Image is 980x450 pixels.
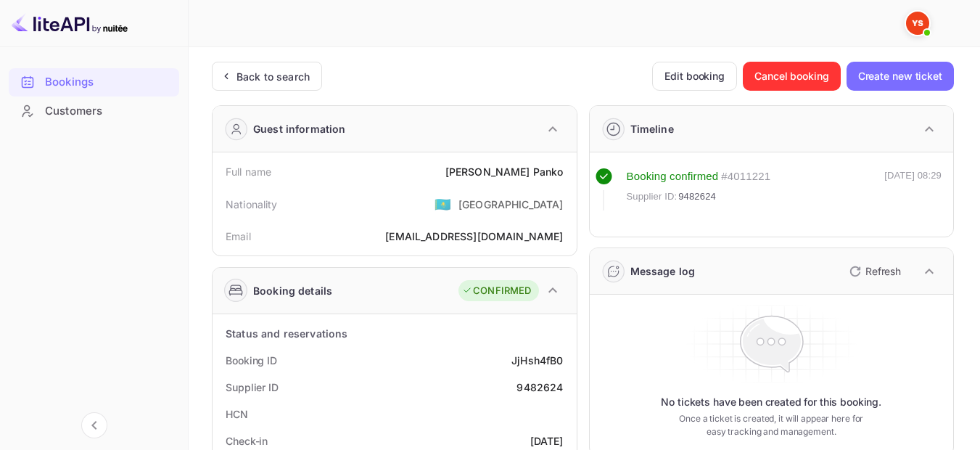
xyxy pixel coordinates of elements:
div: [DATE] 08:29 [884,168,942,210]
button: Create new ticket [847,62,954,91]
p: No tickets have been created for this booking. [661,395,881,409]
button: Refresh [841,260,907,283]
div: Booking details [253,283,332,298]
a: Customers [9,97,179,124]
button: Edit booking [652,62,737,91]
div: Nationality [226,197,278,212]
button: Collapse navigation [81,412,107,438]
div: Booking ID [226,353,277,368]
div: Status and reservations [226,326,347,341]
a: Bookings [9,68,179,95]
span: United States [435,191,451,217]
img: Yandex Support [906,12,929,35]
p: Refresh [865,263,901,279]
div: Customers [45,103,172,120]
button: Cancel booking [743,62,841,91]
div: Message log [630,263,696,279]
div: Booking confirmed [627,168,719,185]
div: [GEOGRAPHIC_DATA] [458,197,564,212]
div: CONFIRMED [462,284,531,298]
div: Check-in [226,433,268,449]
div: Guest information [253,121,346,136]
div: 9482624 [516,380,563,395]
div: # 4011221 [721,168,770,185]
div: [DATE] [530,433,564,449]
div: Bookings [45,74,172,91]
span: Supplier ID: [627,189,678,204]
img: LiteAPI logo [12,12,128,35]
div: Email [226,229,251,244]
div: JjHsh4fB0 [511,353,563,368]
div: Supplier ID [226,380,279,395]
div: Bookings [9,68,179,97]
div: Timeline [630,121,674,136]
span: 9482624 [678,189,716,204]
div: Back to search [236,69,310,84]
div: HCN [226,406,248,422]
div: Customers [9,97,179,126]
div: Full name [226,164,271,179]
p: Once a ticket is created, it will appear here for easy tracking and management. [675,412,868,438]
div: [PERSON_NAME] Panko [445,164,564,179]
div: [EMAIL_ADDRESS][DOMAIN_NAME] [385,229,563,244]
